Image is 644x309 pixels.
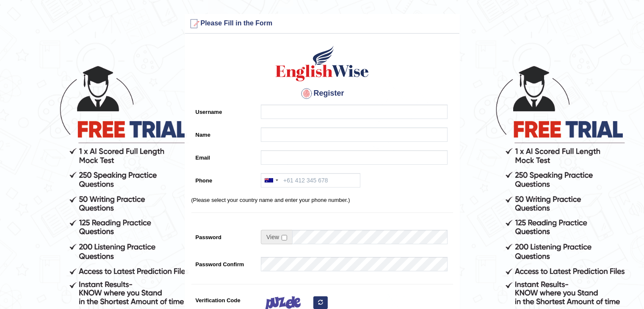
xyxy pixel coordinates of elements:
[191,173,257,185] label: Phone
[261,174,281,187] div: Australia: +61
[187,17,457,30] h3: Please Fill in the Form
[191,105,257,116] label: Username
[191,150,257,162] label: Email
[191,230,257,241] label: Password
[282,235,287,240] input: Show/Hide Password
[191,293,257,304] label: Verification Code
[191,257,257,268] label: Password Confirm
[191,127,257,139] label: Name
[191,87,453,100] h4: Register
[274,44,370,83] img: Logo of English Wise create a new account for intelligent practice with AI
[261,173,360,188] input: +61 412 345 678
[191,196,453,204] p: (Please select your country name and enter your phone number.)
